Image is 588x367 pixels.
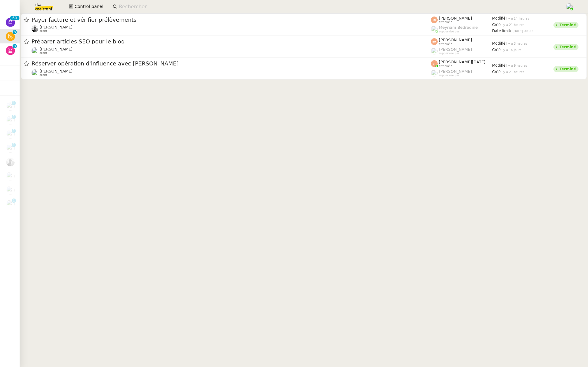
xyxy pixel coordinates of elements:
[6,172,15,180] img: users%2FEJPpscVToRMPJlyoRFUBjAA9eTy1%2Favatar%2F9e06dc73-415a-4367-bfb1-024442b6f19c
[560,23,576,27] div: Terminé
[431,70,438,76] img: users%2FoFdbodQ3TgNoWt9kP3GXAs5oaCq1%2Favatar%2Fprofile-pic.png
[560,45,576,49] div: Terminé
[32,17,431,23] span: Payer facture et vérifier prélèvements
[40,73,47,77] span: client
[13,143,15,148] p: 1
[65,2,107,11] button: Control panel
[32,47,38,54] img: users%2FFyDJaacbjjQ453P8CnboQfy58ng1%2Favatar%2F303ecbdd-43bb-473f-a9a4-27a42b8f4fe3
[492,48,501,52] span: Créé
[6,130,15,139] img: users%2Fa6PbEmLwvGXylUqKytRPpDpAx153%2Favatar%2Ffanny.png
[40,25,73,29] span: [PERSON_NAME]
[501,70,524,74] span: il y a 21 heures
[506,64,527,67] span: il y a 9 heures
[32,25,38,32] img: ee3399b4-027e-46f8-8bb8-fca30cb6f74c
[439,43,452,46] span: attribué à
[12,115,16,119] nz-badge-sup: 1
[431,17,438,23] img: svg
[439,16,472,20] span: [PERSON_NAME]
[13,115,15,120] p: 1
[431,60,438,67] img: svg
[13,198,15,204] p: 1
[431,38,492,46] app-user-label: attribué à
[6,186,15,195] img: users%2FUWPTPKITw0gpiMilXqRXG5g9gXH3%2Favatar%2F405ab820-17f5-49fd-8f81-080694535f4d
[15,16,17,21] p: 0
[512,29,533,33] span: [DATE] 00:00
[12,16,15,21] p: 6
[10,16,19,20] nz-badge-sup: 60
[492,23,501,27] span: Créé
[13,44,16,50] p: 3
[13,44,17,48] nz-badge-sup: 3
[431,48,438,54] img: users%2FyQfMwtYgTqhRP2YHWHmG2s2LYaD3%2Favatar%2Fprofile-pic.png
[40,69,73,73] span: [PERSON_NAME]
[40,47,73,51] span: [PERSON_NAME]
[492,41,506,46] span: Modifié
[501,48,522,52] span: il y a 14 jours
[439,20,452,24] span: attribué à
[431,26,438,32] img: users%2FaellJyylmXSg4jqeVbanehhyYJm1%2Favatar%2Fprofile-pic%20(4).png
[119,3,559,11] input: Rechercher
[439,47,472,52] span: [PERSON_NAME]
[32,69,431,77] app-user-detailed-label: client
[40,51,47,55] span: client
[32,61,431,66] span: Réserver opération d'influence avec [PERSON_NAME]
[74,3,103,10] span: Control panel
[431,60,492,68] app-user-label: attribué à
[439,30,459,33] span: suppervisé par
[560,67,576,71] div: Terminé
[6,144,15,153] img: users%2F0zQGGmvZECeMseaPawnreYAQQyS2%2Favatar%2Feddadf8a-b06f-4db9-91c4-adeed775bb0f
[12,198,16,203] nz-badge-sup: 1
[506,42,527,45] span: il y a 3 heures
[431,69,492,77] app-user-label: suppervisé par
[566,3,573,10] img: users%2FaellJyylmXSg4jqeVbanehhyYJm1%2Favatar%2Fprofile-pic%20(4).png
[439,52,459,55] span: suppervisé par
[6,116,15,124] img: users%2FUWPTPKITw0gpiMilXqRXG5g9gXH3%2Favatar%2F405ab820-17f5-49fd-8f81-080694535f4d
[12,143,16,147] nz-badge-sup: 1
[492,63,506,68] span: Modifié
[431,38,438,45] img: svg
[439,38,472,42] span: [PERSON_NAME]
[439,65,452,68] span: attribué à
[492,70,501,74] span: Créé
[439,25,478,30] span: Meyriam Bedredine
[13,30,17,34] nz-badge-sup: 3
[32,39,431,44] span: Préparer articles SEO pour le blog
[439,74,459,77] span: suppervisé par
[431,16,492,24] app-user-label: attribué à
[501,23,524,27] span: il y a 21 heures
[492,29,512,33] span: Date limite
[40,29,47,33] span: client
[13,101,15,106] p: 1
[32,25,431,33] app-user-detailed-label: client
[6,102,15,111] img: users%2Fo4K84Ijfr6OOM0fa5Hz4riIOf4g2%2Favatar%2FChatGPT%20Image%201%20aou%CC%82t%202025%2C%2010_2...
[12,129,16,133] nz-badge-sup: 1
[6,200,15,208] img: users%2FrssbVgR8pSYriYNmUDKzQX9syo02%2Favatar%2Fb215b948-7ecd-4adc-935c-e0e4aeaee93e
[12,101,16,105] nz-badge-sup: 1
[32,47,431,55] app-user-detailed-label: client
[32,69,38,76] img: users%2F37wbV9IbQuXMU0UH0ngzBXzaEe12%2Favatar%2Fcba66ece-c48a-48c8-9897-a2adc1834457
[13,129,15,134] p: 1
[506,17,529,20] span: il y a 14 heures
[13,30,16,35] p: 3
[439,60,485,64] span: [PERSON_NAME][DATE]
[6,158,15,166] img: ee3399b4-027e-46f8-8bb8-fca30cb6f74c
[431,47,492,55] app-user-label: suppervisé par
[492,16,506,20] span: Modifié
[431,25,492,33] app-user-label: suppervisé par
[439,69,472,74] span: [PERSON_NAME]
